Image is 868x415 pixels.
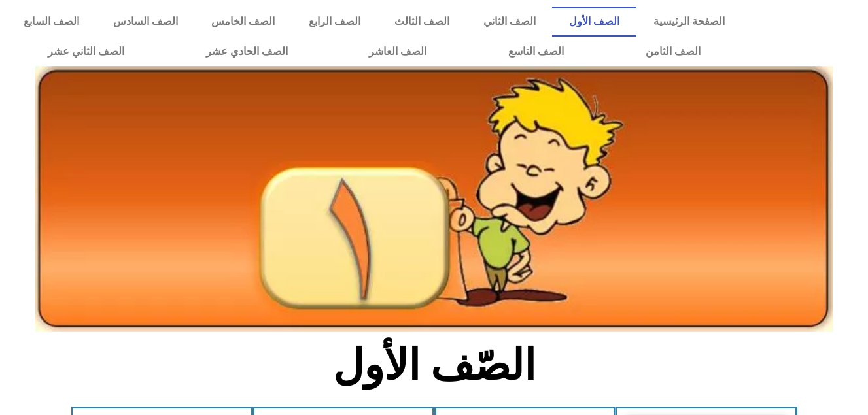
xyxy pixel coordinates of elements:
a: الصف التاسع [468,37,605,67]
a: الصف الخامس [194,7,292,37]
a: الصف الثاني [466,7,553,37]
a: الصف الثالث [377,7,466,37]
a: الصف الرابع [292,7,377,37]
a: الصفحة الرئيسية [636,7,742,37]
a: الصف العاشر [328,37,468,67]
a: الصف الحادي عشر [165,37,328,67]
h2: الصّف الأول [218,340,650,391]
a: الصف السادس [96,7,195,37]
a: الصف السابع [7,7,96,37]
a: الصف الثاني عشر [7,37,165,67]
a: الصف الثامن [605,37,742,67]
a: الصف الأول [552,7,636,37]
